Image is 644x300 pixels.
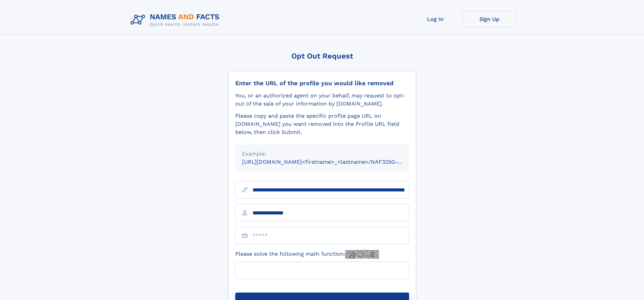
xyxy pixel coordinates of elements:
label: Please solve the following math function: [235,250,379,259]
div: Please copy and paste the specific profile page URL on [DOMAIN_NAME] you want removed into the Pr... [235,112,409,136]
a: Sign Up [462,11,517,27]
div: You, or an authorized agent on your behalf, may request to opt-out of the sale of your informatio... [235,92,409,108]
div: Enter the URL of the profile you would like removed [235,79,409,87]
div: Example: [242,150,402,158]
div: Opt Out Request [228,52,416,60]
a: Log In [408,11,462,27]
small: [URL][DOMAIN_NAME]<firstname>_<lastname>/NAF325G-xxxxxxxx [242,159,422,165]
img: Logo Names and Facts [128,11,225,29]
